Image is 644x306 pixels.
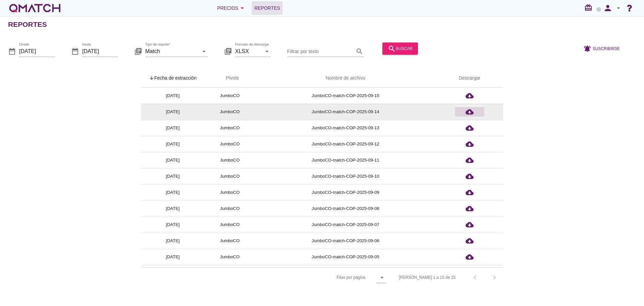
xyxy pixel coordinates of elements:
[205,201,255,217] td: JumboCO
[466,221,474,229] i: cloud_download
[255,136,436,152] td: JumboCO-match-COP-2025-09-12
[388,44,413,52] div: buscar
[466,205,474,213] i: cloud_download
[466,156,474,164] i: cloud_download
[466,253,474,261] i: cloud_download
[141,201,205,217] td: [DATE]
[141,69,205,88] th: Fecha de extracción: Sorted descending. Activate to remove sorting.
[356,47,364,55] i: search
[8,1,62,15] a: white-qmatch-logo
[205,104,255,120] td: JumboCO
[200,47,208,55] i: arrow_drop_down
[149,75,154,81] i: arrow_upward
[141,265,205,281] td: [DATE]
[141,104,205,120] td: [DATE]
[255,201,436,217] td: JumboCO-match-COP-2025-09-08
[141,184,205,201] td: [DATE]
[601,3,614,13] i: person
[466,108,474,116] i: cloud_download
[141,217,205,233] td: [DATE]
[224,47,232,55] i: library_books
[235,46,262,56] input: Formato de descarga
[614,4,623,12] i: arrow_drop_down
[8,47,16,55] i: date_range
[255,217,436,233] td: JumboCO-match-COP-2025-09-07
[205,184,255,201] td: JumboCO
[141,152,205,168] td: [DATE]
[466,92,474,100] i: cloud_download
[399,274,455,280] div: [PERSON_NAME] 1 a 15 de 15
[263,47,271,55] i: arrow_drop_down
[141,120,205,136] td: [DATE]
[205,152,255,168] td: JumboCO
[255,88,436,104] td: JumboCO-match-COP-2025-09-15
[270,268,386,287] div: Filas por página
[141,136,205,152] td: [DATE]
[466,237,474,245] i: cloud_download
[578,42,625,54] button: Suscribirse
[252,1,283,15] a: Reportes
[593,45,620,51] span: Suscribirse
[254,4,280,12] span: Reportes
[287,46,354,56] input: Filtrar por texto
[584,4,595,12] i: redeem
[205,136,255,152] td: JumboCO
[205,69,255,88] th: Pivote: Not sorted. Activate to sort ascending.
[212,1,252,15] button: Precios
[205,265,255,281] td: JumboCO
[71,47,79,55] i: date_range
[436,69,503,88] th: Descargar: Not sorted.
[255,152,436,168] td: JumboCO-match-COP-2025-09-11
[466,188,474,196] i: cloud_download
[255,233,436,249] td: JumboCO-match-COP-2025-09-06
[134,47,142,55] i: library_books
[255,265,436,281] td: JumboCO-match-COP-2025-09-04
[255,104,436,120] td: JumboCO-match-COP-2025-09-14
[255,120,436,136] td: JumboCO-match-COP-2025-09-13
[255,69,436,88] th: Nombre de archivo: Not sorted.
[388,44,396,52] i: search
[466,140,474,148] i: cloud_download
[141,249,205,265] td: [DATE]
[238,4,246,12] i: arrow_drop_down
[255,184,436,201] td: JumboCO-match-COP-2025-09-09
[583,44,593,52] i: notifications_active
[466,124,474,132] i: cloud_download
[205,168,255,184] td: JumboCO
[141,233,205,249] td: [DATE]
[8,19,47,30] h2: Reportes
[255,168,436,184] td: JumboCO-match-COP-2025-09-10
[205,120,255,136] td: JumboCO
[141,168,205,184] td: [DATE]
[378,273,386,281] i: arrow_drop_down
[82,46,118,56] input: hasta
[255,249,436,265] td: JumboCO-match-COP-2025-09-05
[145,46,199,56] input: Tipo de reporte*
[205,249,255,265] td: JumboCO
[205,217,255,233] td: JumboCO
[217,4,246,12] div: Precios
[19,46,55,56] input: Desde
[141,88,205,104] td: [DATE]
[205,88,255,104] td: JumboCO
[382,42,418,54] button: buscar
[205,233,255,249] td: JumboCO
[466,172,474,180] i: cloud_download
